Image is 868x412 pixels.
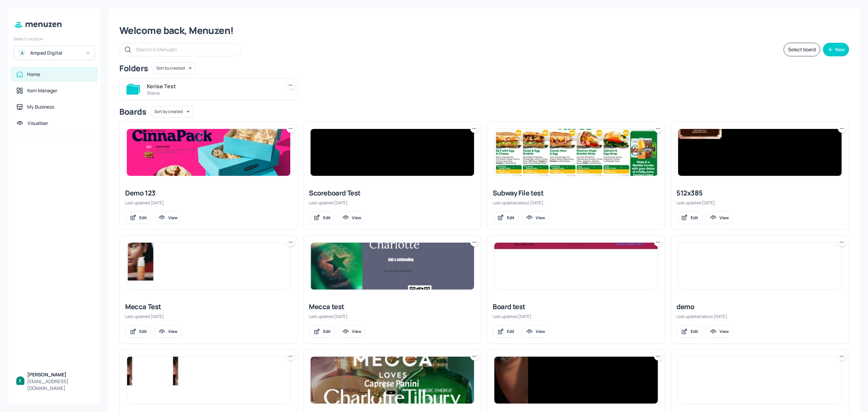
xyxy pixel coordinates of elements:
[125,200,292,206] div: Last updated [DATE].
[494,129,658,176] img: 2025-08-13-1755066037325fj9ck42ipr6.jpeg
[30,50,81,56] div: Amped Digital
[27,120,48,127] div: Visualiser
[311,357,474,404] img: 2025-10-06-175973718183448y3ynf15sx.jpeg
[835,47,845,52] div: New
[139,329,147,334] div: Edit
[676,200,843,206] div: Last updated [DATE].
[152,105,194,118] div: Sort by created
[352,215,361,221] div: View
[494,243,658,289] img: 2025-01-17-173709536944508r4duuivtiu.jpeg
[493,314,659,319] div: Last updated [DATE].
[119,63,148,74] div: Folders
[536,329,545,334] div: View
[823,43,849,56] button: New
[14,36,95,42] div: Select Location
[678,357,842,404] img: 2024-07-25-1721902802456w4cu5ditutr.jpeg
[784,43,820,56] button: Select board
[136,44,234,54] input: Search in Menuzen
[507,329,514,334] div: Edit
[493,302,659,312] div: Board test
[309,302,476,312] div: Mecca test
[139,215,147,221] div: Edit
[16,376,24,385] img: ACg8ocKBIlbXoTTzaZ8RZ_0B6YnoiWvEjOPx6MQW7xFGuDwnGH3hbQ=s96-c
[127,243,290,289] img: 2025-07-22-1753150999163aufffdptw1.jpeg
[494,357,658,404] img: 2025-02-14-1739510027997nwuhmocmolb.jpeg
[311,243,474,289] img: 2025-03-25-1742875039122vxbdnm6rbu.jpeg
[119,106,146,117] div: Boards
[493,200,659,206] div: Last updated about [DATE].
[147,82,278,90] div: Kerise Test
[676,188,843,198] div: 512x385
[125,188,292,198] div: Demo 123
[27,71,40,78] div: Home
[678,129,842,176] img: 2025-06-17-1750199689017r8ixrj6ih6.jpeg
[309,188,476,198] div: Scoreboard Test
[309,200,476,206] div: Last updated [DATE].
[127,129,290,176] img: 2025-10-06-1759736745196ydn79flgxh.jpeg
[691,329,698,334] div: Edit
[323,329,331,334] div: Edit
[352,329,361,334] div: View
[154,61,196,75] div: Sort by created
[27,371,92,378] div: [PERSON_NAME]
[147,90,278,96] div: 3 items
[678,243,842,289] img: 2024-09-20-1726817036637m3xww9uhime.jpeg
[493,188,659,198] div: Subway File test
[676,314,843,319] div: Last updated about [DATE].
[125,314,292,319] div: Last updated [DATE].
[119,24,849,37] div: Welcome back, Menuzen!
[691,215,698,221] div: Edit
[536,215,545,221] div: View
[27,104,54,110] div: My Business
[27,378,92,392] div: [EMAIL_ADDRESS][DOMAIN_NAME]
[719,329,729,334] div: View
[309,314,476,319] div: Last updated [DATE].
[507,215,514,221] div: Edit
[719,215,729,221] div: View
[323,215,331,221] div: Edit
[127,357,290,404] img: 2024-09-18-1726641622503eqt45c7sdzt.jpeg
[27,87,57,94] div: Item Manager
[311,129,474,176] img: 2025-07-29-17537622447104til4tw6kiq.jpeg
[168,215,178,221] div: View
[676,302,843,312] div: demo
[18,49,26,57] div: A
[125,302,292,312] div: Mecca Test
[168,329,178,334] div: View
